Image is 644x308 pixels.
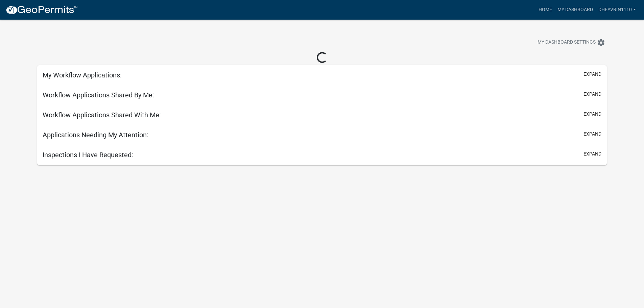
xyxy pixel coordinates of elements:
[43,71,122,79] h5: My Workflow Applications:
[597,39,605,47] i: settings
[43,131,148,139] h5: Applications Needing My Attention:
[583,91,601,98] button: expand
[43,151,133,159] h5: Inspections I Have Requested:
[536,3,555,16] a: Home
[583,131,601,138] button: expand
[43,111,161,119] h5: Workflow Applications Shared With Me:
[583,150,601,158] button: expand
[555,3,596,16] a: My Dashboard
[538,39,596,47] span: My Dashboard Settings
[583,71,601,78] button: expand
[583,111,601,118] button: expand
[532,36,611,49] button: My Dashboard Settingssettings
[596,3,639,16] a: Dheavrin1110
[43,91,154,99] h5: Workflow Applications Shared By Me:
